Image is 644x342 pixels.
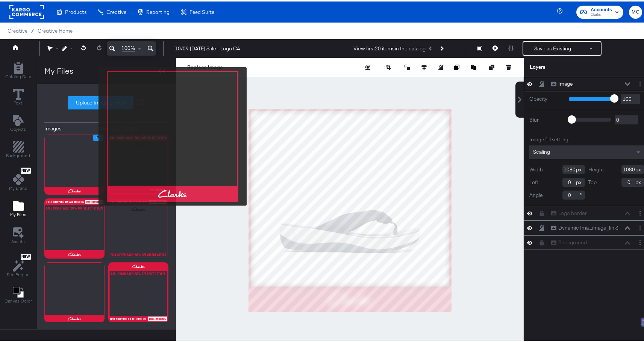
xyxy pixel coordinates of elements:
span: Assets [12,237,25,243]
button: Layer Options [636,222,644,230]
button: Add Files [6,197,31,219]
svg: Copy image [454,63,459,68]
span: MC [632,6,639,15]
span: Canvas Color [5,297,32,303]
button: Add Rectangle [2,138,35,160]
span: 100% [122,43,135,50]
button: Save as Existing [523,40,582,54]
button: AccountsClarks [576,4,623,17]
button: Layer Options [636,79,644,86]
button: Photoshop (PSD) [98,124,169,131]
label: Opacity [529,94,563,101]
span: Rec Engine [7,270,30,276]
svg: Paste image [471,63,476,68]
button: Layer Options [636,237,644,245]
button: NewRec Engine [2,250,34,278]
label: Top [589,177,597,185]
span: My Files [10,210,26,216]
button: Images [44,124,93,131]
a: Creative Home [38,26,73,32]
span: New [21,253,31,258]
span: Catalog Data [5,72,31,78]
div: Image fill setting [529,135,644,142]
label: Blur [529,115,563,122]
button: Copy image [454,62,462,70]
button: Assets [7,224,30,245]
button: Add Text [6,112,31,133]
span: Accounts [591,5,612,12]
button: Text [8,85,29,107]
span: / [27,26,38,32]
label: Width [529,165,543,172]
button: Layer Options [636,208,644,216]
span: Feed Suite [189,8,214,14]
div: Dynamic Ima...image_link) [558,223,618,230]
div: Images [44,124,62,131]
span: Clarks [591,11,612,17]
div: Photoshop (PSD) [98,124,138,131]
button: Next Product [436,40,447,54]
span: My Brand [9,184,27,190]
span: Background [6,151,30,157]
span: Reporting [146,8,170,14]
svg: Remove background [365,64,370,69]
span: Products [65,8,86,14]
span: Creative [8,26,27,32]
button: Image [551,79,573,86]
label: Left [529,177,538,185]
div: Layers [530,62,606,69]
button: Paste image [471,62,479,70]
span: Text [14,98,23,104]
span: Scaling [533,147,550,154]
div: View first 20 items in the catalog [353,44,426,51]
span: Creative [106,8,126,14]
label: Height [589,165,604,172]
button: Image Options [93,133,103,139]
button: NewMy Brand [5,165,32,192]
button: Add Rectangle [1,59,36,80]
div: Image [558,79,573,86]
button: Dynamic Ima...image_link) [551,222,619,230]
div: My Files [44,64,73,75]
span: New [21,167,31,172]
button: Replace Image [187,62,223,70]
label: Angle [529,190,543,197]
span: Objects [11,125,26,131]
button: MC [629,4,642,17]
